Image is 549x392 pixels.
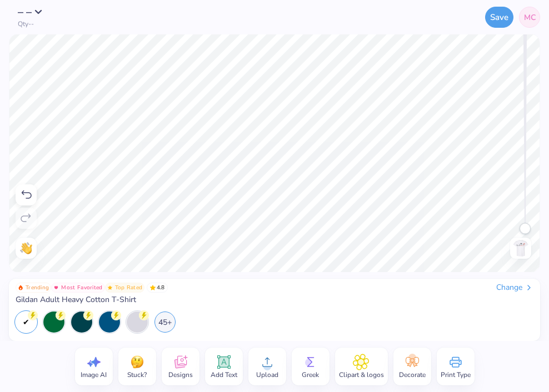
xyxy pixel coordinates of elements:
[18,20,34,28] span: Qty --
[81,370,107,379] span: Image AI
[512,239,530,257] img: Front
[302,370,319,379] span: Greek
[485,7,513,28] button: Save
[519,7,540,28] a: MC
[18,7,49,18] button: – –
[147,283,168,293] span: 4.8
[107,285,113,290] img: Top Rated sort
[53,285,59,290] img: Most Favorited sort
[18,4,32,19] span: – –
[26,285,49,290] span: Trending
[211,370,237,379] span: Add Text
[520,223,531,234] div: Accessibility label
[129,354,146,370] img: Stuck?
[168,370,193,379] span: Designs
[496,283,533,293] div: Change
[16,283,51,293] button: Badge Button
[51,283,104,293] button: Badge Button
[105,283,145,293] button: Badge Button
[399,370,426,379] span: Decorate
[524,12,536,23] span: MC
[339,370,384,379] span: Clipart & logos
[18,285,23,290] img: Trending sort
[61,285,102,290] span: Most Favorited
[256,370,278,379] span: Upload
[115,285,143,290] span: Top Rated
[16,295,136,305] span: Gildan Adult Heavy Cotton T-Shirt
[154,311,176,333] div: 45+
[441,370,471,379] span: Print Type
[127,370,147,379] span: Stuck?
